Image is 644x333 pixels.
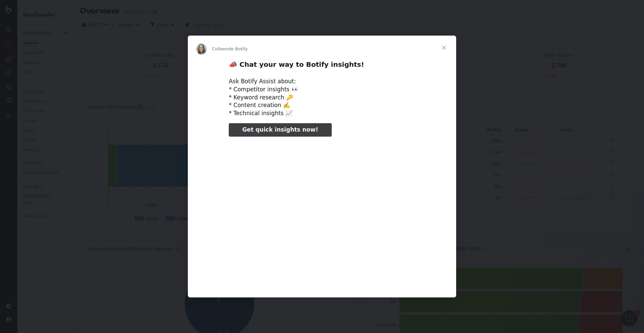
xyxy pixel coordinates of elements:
div: Ask Botify Assist about: * Competitor insights 👀 * Keyword research 🔑 * Content creation ✍️ * Tec... [229,78,415,117]
span: Get quick insights now! [242,126,318,133]
span: Fermer [432,36,456,60]
h2: 📣 Chat your way to Botify insights! [229,60,415,73]
img: Profile image for Colleen [196,44,207,54]
span: Colleen [212,46,228,51]
a: Get quick insights now! [229,123,331,137]
video: Regarder la vidéo [182,142,462,282]
span: de Botify [228,46,248,51]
